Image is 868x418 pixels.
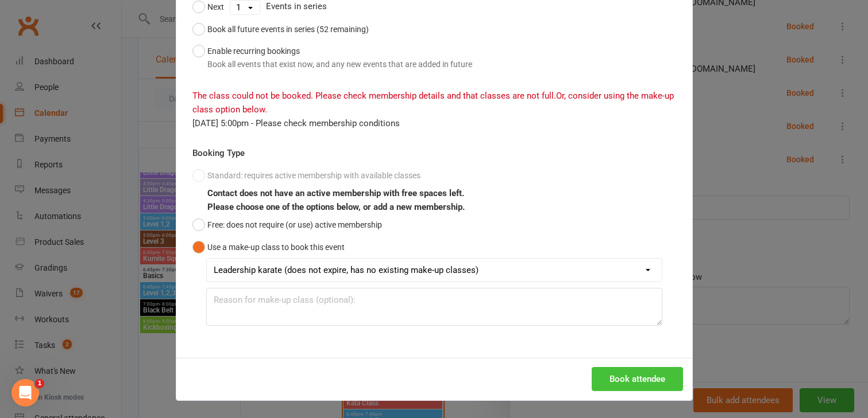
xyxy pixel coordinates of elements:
span: 1 [35,379,44,388]
b: Contact does not have an active membership with free spaces left. [207,188,464,198]
button: Free: does not require (or use) active membership [192,214,382,236]
b: Please choose one of the options below, or add a new membership. [207,202,465,212]
iframe: Intercom live chat [11,379,39,407]
button: Book attendee [592,367,683,391]
button: Enable recurring bookingsBook all events that exist now, and any new events that are added in future [192,40,472,75]
span: Or, consider using the make-up class option below. [192,91,674,115]
label: Booking Type [192,146,245,160]
span: The class could not be booked. Please check membership details and that classes are not full. [192,91,556,101]
div: [DATE] 5:00pm - Please check membership conditions [192,116,676,130]
div: Book all future events in series (52 remaining) [207,23,369,36]
div: Book all events that exist now, and any new events that are added in future [207,58,472,71]
button: Use a make-up class to book this event [192,236,345,258]
button: Book all future events in series (52 remaining) [192,18,369,40]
